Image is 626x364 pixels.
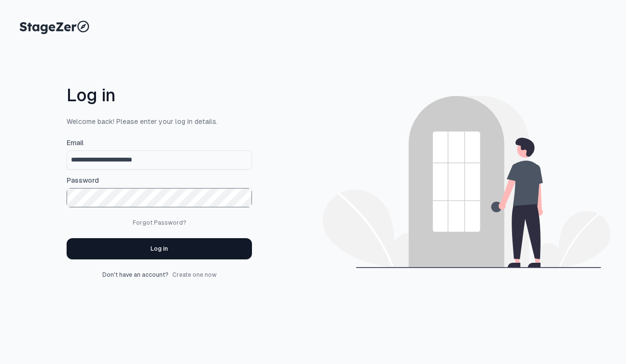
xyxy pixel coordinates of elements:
[323,96,611,268] img: thought process
[133,219,186,227] a: Forgot Password?
[67,86,252,105] h1: Log in
[67,175,99,185] span: Password
[151,245,168,253] div: Log in
[67,117,252,126] span: Welcome back! Please enter your log in details.
[102,271,168,279] span: Don't have an account?
[67,138,83,148] span: Email
[172,271,217,279] a: Create one now
[67,238,252,259] button: Log in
